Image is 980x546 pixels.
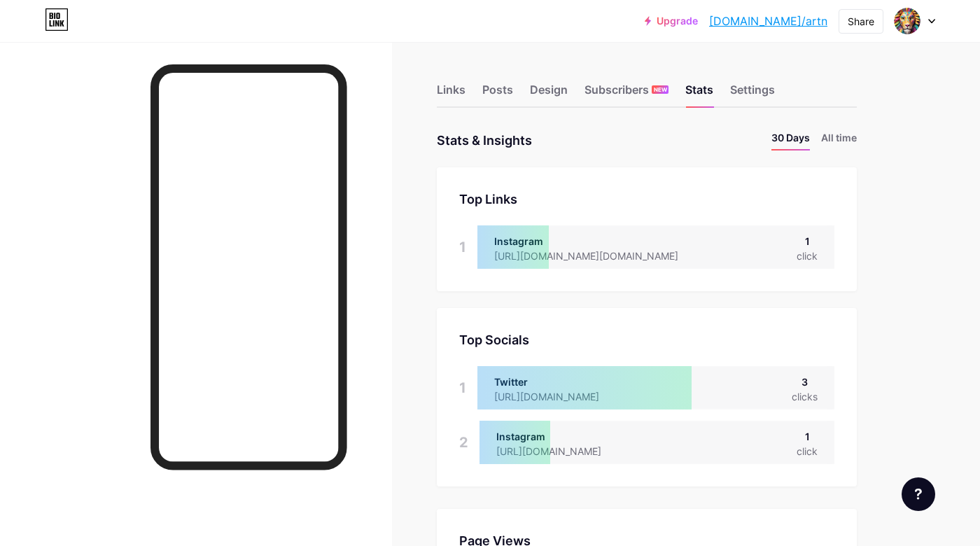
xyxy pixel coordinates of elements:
[797,429,818,444] div: 1
[645,15,698,27] a: Upgrade
[459,330,834,349] div: Top Socials
[821,130,857,150] li: All time
[797,248,818,263] div: click
[685,81,713,106] div: Stats
[797,444,818,458] div: click
[792,374,818,389] div: 3
[437,130,532,150] div: Stats & Insights
[459,225,466,269] div: 1
[530,81,568,106] div: Design
[459,366,466,409] div: 1
[797,234,818,248] div: 1
[894,8,920,34] img: Ary Correia Filho
[496,444,624,458] div: [URL][DOMAIN_NAME]
[848,14,874,29] div: Share
[459,190,834,209] div: Top Links
[584,81,668,106] div: Subscribers
[771,130,810,150] li: 30 Days
[654,85,667,94] span: NEW
[482,81,513,106] div: Posts
[494,234,701,248] div: Instagram
[437,81,465,106] div: Links
[792,389,818,404] div: clicks
[459,421,468,464] div: 2
[730,81,775,106] div: Settings
[496,429,624,444] div: Instagram
[709,13,827,29] a: [DOMAIN_NAME]/artn
[494,248,701,263] div: [URL][DOMAIN_NAME][DOMAIN_NAME]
